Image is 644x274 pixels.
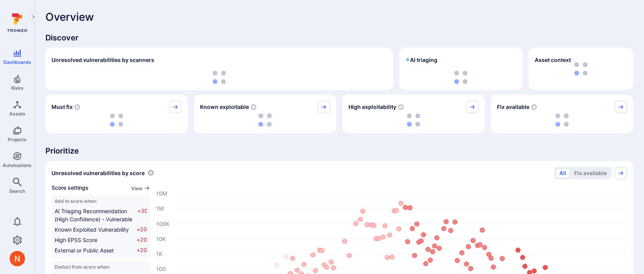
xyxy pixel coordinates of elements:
[156,235,166,242] text: 10K
[407,114,420,127] img: Loading...
[342,95,485,133] div: High exploitability
[45,95,188,133] div: Must fix
[29,12,38,22] button: Expand navigation menu
[156,190,167,196] text: 10M
[531,104,537,110] svg: Vulnerabilities with fix available
[131,185,150,191] button: View
[9,188,25,194] span: Search
[55,226,129,233] span: Known Exploited Vulnerability
[55,237,97,243] span: High EPSS Score
[156,265,166,272] text: 100
[259,114,272,127] img: Loading...
[156,220,169,227] text: 100K
[31,14,36,20] i: Expand navigation menu
[405,71,516,84] div: loading spinner
[55,208,132,222] span: AI Triaging Recommendation (High Confidence) - Vulnerable
[3,59,31,65] span: Dashboards
[137,226,147,234] span: +20
[497,103,529,111] span: Fix available
[250,104,257,110] svg: Confirmed exploitable by KEV
[45,145,633,156] span: Prioritize
[535,56,571,64] span: Asset context
[405,56,437,64] h2: AI triaging
[200,103,249,111] span: Known exploitable
[110,114,123,127] img: Loading...
[556,169,570,178] button: All
[10,251,25,266] div: Neeren Patki
[8,137,27,142] span: Projects
[491,95,633,133] div: Fix available
[454,71,467,84] img: Loading...
[11,85,23,91] span: Risks
[137,246,147,254] span: +20
[398,104,404,110] svg: EPSS score ≥ 0.7
[137,207,147,223] span: +30
[200,113,330,127] div: loading spinner
[571,169,610,178] button: Fix available
[156,250,162,257] text: 1K
[497,113,627,127] div: loading spinner
[52,103,73,111] span: Must fix
[156,205,164,211] text: 1M
[52,113,182,127] div: loading spinner
[3,162,32,168] span: Automations
[52,169,145,177] span: Unresolved vulnerabilities by score
[9,111,25,117] span: Assets
[131,184,150,192] a: View
[349,113,479,127] div: loading spinner
[55,198,147,204] span: Add to score when:
[10,251,25,266] img: ACg8ocIprwjrgDQnDsNSk9Ghn5p5-B8DpAKWoJ5Gi9syOE4K59tr4Q=s96-c
[52,71,387,84] div: loading spinner
[74,104,80,110] svg: Risk score >=40 , missed SLA
[52,184,88,192] span: Score settings
[213,71,226,84] img: Loading...
[52,56,154,64] h2: Unresolved vulnerabilities by scanners
[55,264,147,270] span: Deduct from score when:
[45,11,94,23] span: Overview
[45,32,633,43] span: Discover
[148,169,154,177] div: Number of vulnerabilities in status 'Open' 'Triaged' and 'In process' grouped by score
[55,247,114,254] span: External or Public Asset
[137,236,147,244] span: +20
[194,95,336,133] div: Known exploitable
[556,114,569,127] img: Loading...
[349,103,396,111] span: High exploitability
